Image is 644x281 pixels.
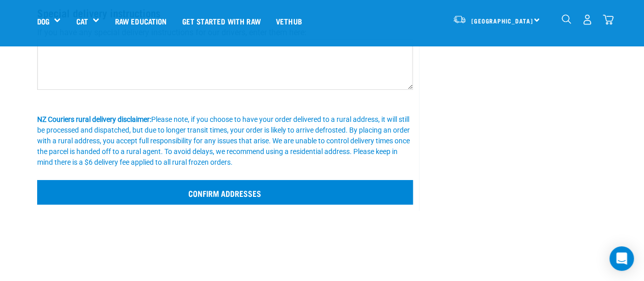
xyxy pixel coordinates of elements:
[471,19,533,22] span: [GEOGRAPHIC_DATA]
[76,15,88,27] a: Cat
[37,115,151,123] b: NZ Couriers rural delivery disclaimer:
[609,246,634,271] div: Open Intercom Messenger
[453,15,466,24] img: van-moving.png
[37,180,413,205] input: Confirm addresses
[37,15,49,27] a: Dog
[107,1,174,41] a: Raw Education
[268,1,310,41] a: Vethub
[562,14,571,24] img: home-icon-1@2x.png
[603,14,613,25] img: home-icon@2x.png
[175,1,268,41] a: Get started with Raw
[37,114,413,168] div: Please note, if you choose to have your order delivered to a rural address, it will still be proc...
[582,14,593,25] img: user.png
